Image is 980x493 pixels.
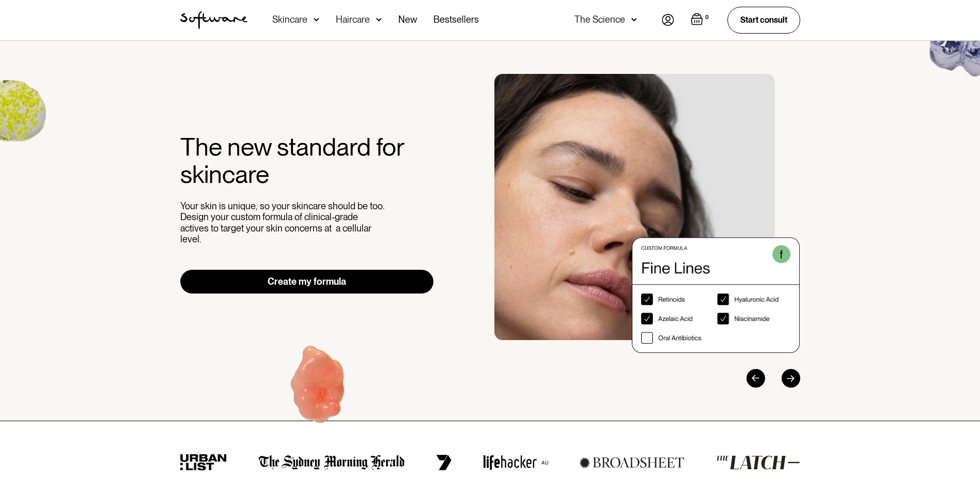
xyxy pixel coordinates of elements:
a: Create my formula [180,270,434,294]
img: lifehacker logo [483,455,548,470]
img: Hydroquinone (skin lightening agent) [255,329,383,455]
img: the latch logo [716,455,800,470]
div: Next slide [782,369,800,388]
a: Open empty cart [691,13,711,27]
img: arrow down [631,14,637,25]
div: The Science [574,14,625,25]
img: broadsheet logo [580,457,685,468]
img: the Sydney morning herald logo [259,455,405,470]
div: 2 / 3 [494,74,800,353]
img: arrow down [376,14,382,25]
p: Your skin is unique, so your skincare should be too. Design your custom formula of clinical-grade... [180,201,387,245]
div: 0 [703,13,711,22]
div: Haircare [336,14,370,25]
a: Start consult [727,7,800,33]
img: urban list logo [180,454,227,471]
div: Previous slide [746,369,765,388]
h2: The new standard for skincare [180,133,434,188]
a: home [180,11,247,29]
div: Skincare [272,14,307,25]
img: arrow down [314,14,319,25]
img: Software Logo [180,11,247,29]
